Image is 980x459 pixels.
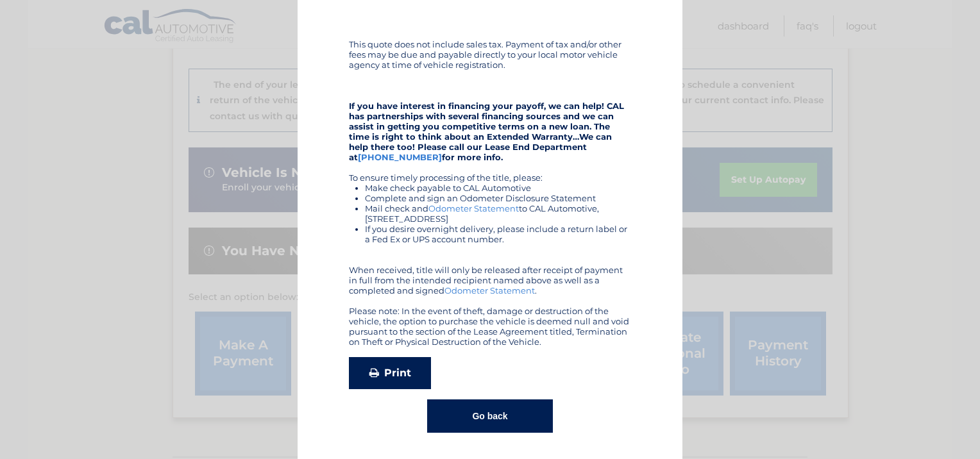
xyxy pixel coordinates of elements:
strong: If you have interest in financing your payoff, we can help! CAL has partnerships with several fin... [349,101,624,162]
li: If you desire overnight delivery, please include a return label or a Fed Ex or UPS account number. [365,224,631,244]
a: Print [349,357,431,389]
a: Odometer Statement [444,285,535,296]
li: Make check payable to CAL Automotive [365,183,631,193]
button: Go back [427,399,552,433]
li: Mail check and to CAL Automotive, [STREET_ADDRESS] [365,203,631,224]
a: Odometer Statement [428,203,519,213]
li: Complete and sign an Odometer Disclosure Statement [365,193,631,203]
a: [PHONE_NUMBER] [358,152,442,162]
